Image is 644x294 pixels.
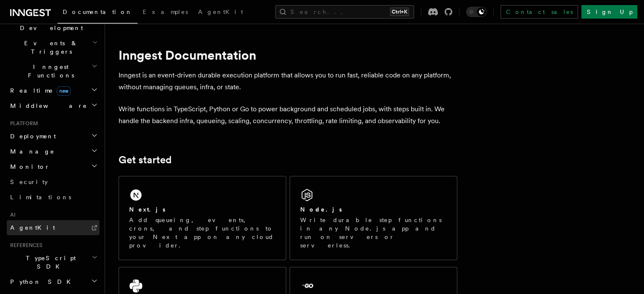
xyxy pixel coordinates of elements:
[7,278,76,286] span: Python SDK
[7,190,100,205] a: Limitations
[7,242,42,249] span: References
[7,86,71,95] span: Realtime
[129,216,276,250] p: Add queueing, events, crons, and step functions to your Next app on any cloud provider.
[7,12,100,36] button: Local Development
[129,205,166,214] h2: Next.js
[7,147,55,156] span: Manage
[7,250,100,274] button: TypeScript SDK
[119,47,457,63] h1: Inngest Documentation
[10,179,48,185] span: Security
[63,8,133,15] span: Documentation
[7,36,100,59] button: Events & Triggers
[300,216,447,250] p: Write durable step functions in any Node.js app and run on servers or serverless.
[7,274,100,289] button: Python SDK
[581,5,637,19] a: Sign Up
[7,254,91,271] span: TypeScript SDK
[119,103,457,127] p: Write functions in TypeScript, Python or Go to power background and scheduled jobs, with steps bu...
[300,205,342,214] h2: Node.js
[58,3,138,24] a: Documentation
[7,39,92,56] span: Events & Triggers
[7,98,100,113] button: Middleware
[7,212,16,218] span: AI
[290,176,457,260] a: Node.jsWrite durable step functions in any Node.js app and run on servers or serverless.
[7,174,100,190] a: Security
[57,86,71,96] span: new
[10,224,55,231] span: AgentKit
[275,5,414,19] button: Search...Ctrl+K
[119,154,171,166] a: Get started
[7,129,100,144] button: Deployment
[119,176,286,260] a: Next.jsAdd queueing, events, crons, and step functions to your Next app on any cloud provider.
[390,8,409,16] kbd: Ctrl+K
[7,63,91,80] span: Inngest Functions
[7,120,38,127] span: Platform
[7,102,87,110] span: Middleware
[198,8,243,15] span: AgentKit
[7,220,100,235] a: AgentKit
[7,162,50,171] span: Monitor
[138,3,193,23] a: Examples
[143,8,188,15] span: Examples
[7,144,100,159] button: Manage
[7,159,100,174] button: Monitor
[7,132,56,140] span: Deployment
[193,3,248,23] a: AgentKit
[500,5,578,19] a: Contact sales
[7,15,92,32] span: Local Development
[466,7,486,17] button: Toggle dark mode
[10,194,71,201] span: Limitations
[119,69,457,93] p: Inngest is an event-driven durable execution platform that allows you to run fast, reliable code ...
[7,83,100,98] button: Realtimenew
[7,59,100,83] button: Inngest Functions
